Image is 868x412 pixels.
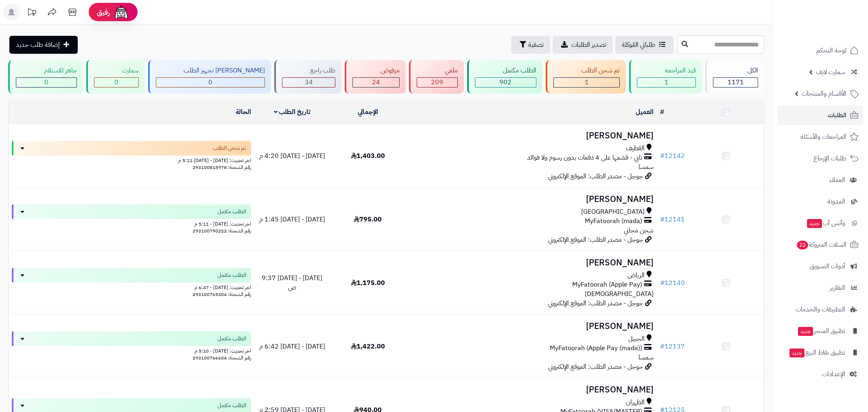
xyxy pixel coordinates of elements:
span: سمسا [638,353,654,362]
a: #12141 [660,215,685,224]
div: 209 [417,78,457,87]
a: الحالة [236,107,251,117]
span: # [660,215,665,224]
span: المراجعات والأسئلة [800,131,846,142]
span: رفيق [97,7,110,17]
a: سمارت 0 [85,60,146,94]
div: 1 [554,78,620,87]
span: تابي - قسّمها على 4 دفعات بدون رسوم ولا فوائد [527,153,642,162]
a: السلات المتروكة22 [778,235,863,254]
a: تصدير الطلبات [553,36,613,54]
div: 0 [94,78,138,87]
a: إضافة طلب جديد [9,36,78,54]
a: قيد المراجعه 1 [627,60,704,94]
a: الطلبات [778,105,863,125]
span: # [660,151,665,161]
span: [GEOGRAPHIC_DATA] [581,207,645,217]
img: ai-face.png [113,4,129,20]
span: [DATE] - [DATE] 9:37 ص [262,273,322,292]
a: تطبيق نقاط البيعجديد [778,343,863,362]
a: المدونة [778,192,863,211]
span: 902 [499,77,512,87]
span: 22 [797,241,808,250]
span: العملاء [829,174,845,186]
span: تصفية [528,40,544,50]
span: جوجل - مصدر الطلب: الموقع الإلكتروني [548,298,643,308]
span: [DEMOGRAPHIC_DATA] [585,289,654,299]
div: 902 [475,78,536,87]
a: الكل1171 [704,60,766,94]
span: MyFatoorah (Apple Pay (mada)) [550,344,642,353]
div: الطلب مكتمل [475,66,536,75]
a: التقارير [778,278,863,298]
a: # [660,107,664,117]
span: 1,422.00 [351,342,385,351]
span: رقم الشحنة: 293100765304 [192,291,251,298]
span: 24 [372,77,380,87]
span: # [660,278,665,288]
span: 0 [44,77,48,87]
span: [DATE] - [DATE] 6:42 م [259,342,325,351]
div: اخر تحديث: [DATE] - [DATE] 5:11 م [12,156,251,164]
div: 34 [282,78,335,87]
a: تم شحن الطلب 1 [544,60,628,94]
span: تطبيق المتجر [797,325,845,337]
span: [DATE] - [DATE] 4:20 م [259,151,325,161]
a: التطبيقات والخدمات [778,300,863,319]
img: logo-2.png [813,23,860,40]
span: التطبيقات والخدمات [796,304,845,315]
h3: [PERSON_NAME] [409,258,654,267]
span: إضافة طلب جديد [16,40,60,50]
span: الظهران [626,398,645,407]
h3: [PERSON_NAME] [409,322,654,331]
div: قيد المراجعه [637,66,696,75]
span: الإعدادات [822,368,845,380]
span: لوحة التحكم [816,45,846,56]
a: طلبات الإرجاع [778,149,863,168]
div: [PERSON_NAME] تجهيز الطلب [156,66,265,75]
span: [DATE] - [DATE] 1:45 م [259,215,325,224]
span: الطلب مكتمل [217,208,246,216]
h3: [PERSON_NAME] [409,195,654,204]
div: اخر تحديث: [DATE] - 5:10 م [12,346,251,355]
a: جاهز للاستلام 0 [7,60,85,94]
div: سمارت [94,66,139,75]
span: القطيف [626,144,645,153]
span: الطلبات [828,110,846,121]
div: 1 [637,78,695,87]
span: 0 [208,77,212,87]
div: 0 [156,78,265,87]
span: جوجل - مصدر الطلب: الموقع الإلكتروني [548,235,643,245]
a: المراجعات والأسئلة [778,127,863,147]
button: تصفية [511,36,550,54]
div: طلب راجع [282,66,335,75]
div: 0 [16,78,77,87]
span: رقم الشحنة: 293100815978 [192,164,251,171]
a: [PERSON_NAME] تجهيز الطلب 0 [146,60,273,94]
span: تطبيق نقاط البيع [789,347,845,358]
span: MyFatoorah (mada) [585,217,642,226]
span: السلات المتروكة [796,239,846,250]
span: 1 [585,77,589,87]
a: العملاء [778,170,863,190]
span: الأقسام والمنتجات [802,88,846,99]
span: طلباتي المُوكلة [622,40,655,50]
span: 209 [431,77,443,87]
a: تطبيق المتجرجديد [778,321,863,341]
a: #12142 [660,151,685,161]
a: الإجمالي [358,107,378,117]
a: ملغي 209 [407,60,466,94]
span: MyFatoorah (Apple Pay) [572,280,642,289]
a: وآتس آبجديد [778,213,863,233]
span: وآتس آب [806,217,845,229]
span: 1,175.00 [351,278,385,288]
span: سمسا [638,162,654,172]
span: جديد [798,327,813,336]
div: ملغي [417,66,458,75]
h3: [PERSON_NAME] [409,385,654,394]
span: رقم الشحنة: 293100766604 [192,354,251,362]
a: #12140 [660,278,685,288]
span: 0 [114,77,118,87]
span: 1 [665,77,669,87]
div: جاهز للاستلام [16,66,77,75]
